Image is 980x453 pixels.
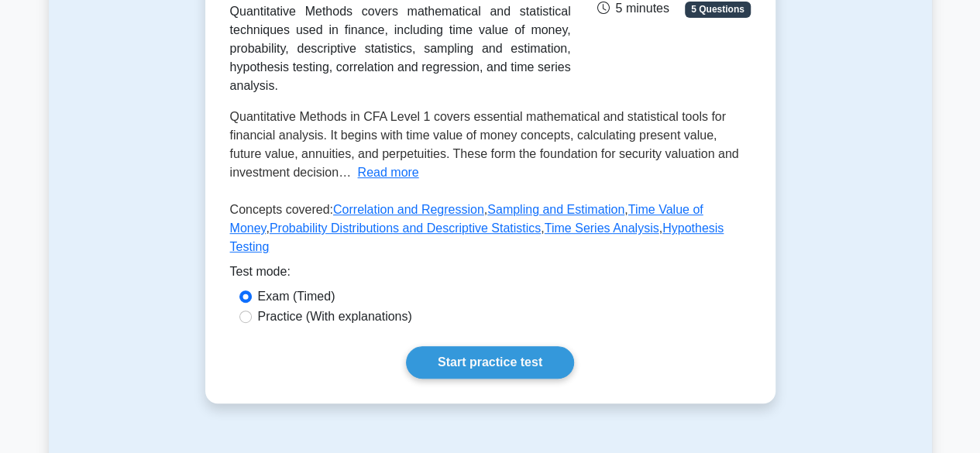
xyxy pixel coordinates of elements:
label: Exam (Timed) [258,287,335,306]
div: Test mode: [230,263,751,287]
a: Probability Distributions and Descriptive Statistics [270,221,541,235]
a: Start practice test [406,346,574,379]
span: Quantitative Methods in CFA Level 1 covers essential mathematical and statistical tools for finan... [230,110,739,179]
p: Concepts covered: , , , , , [230,201,751,263]
button: Read more [357,163,418,182]
a: Correlation and Regression [333,203,484,216]
a: Sampling and Estimation [487,203,624,216]
div: Quantitative Methods covers mathematical and statistical techniques used in finance, including ti... [230,2,571,95]
label: Practice (With explanations) [258,307,412,326]
span: 5 Questions [685,2,750,17]
a: Time Series Analysis [545,221,659,235]
span: 5 minutes [597,2,669,15]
